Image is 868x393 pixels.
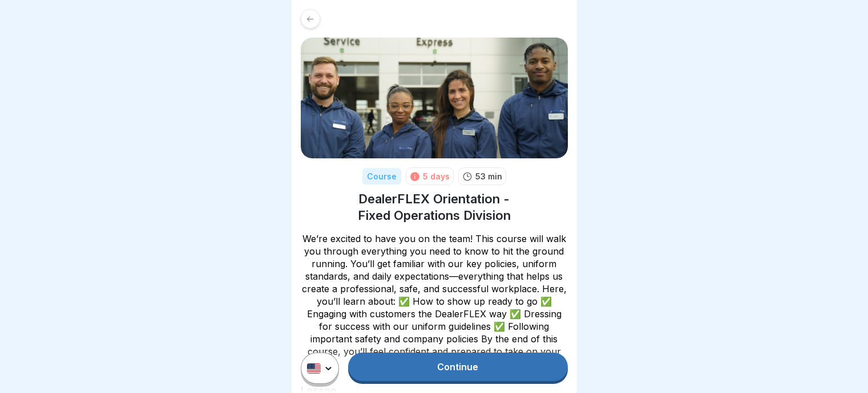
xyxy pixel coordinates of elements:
[307,363,321,374] img: us.svg
[475,170,502,182] p: 53 min
[301,38,568,158] img: v4gv5ils26c0z8ite08yagn2.png
[301,191,568,223] h1: DealerFLEX Orientation - Fixed Operations Division
[301,232,568,370] p: We’re excited to have you on the team! This course will walk you through everything you need to k...
[348,353,567,381] a: Continue
[362,168,401,185] div: Course
[423,170,450,182] div: 5 days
